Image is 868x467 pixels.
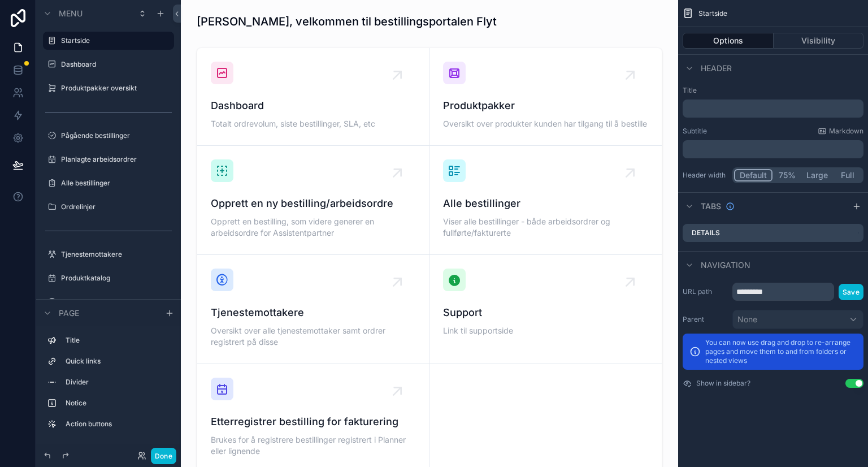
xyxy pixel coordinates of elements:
[59,308,79,319] span: Page
[683,287,728,296] label: URL path
[66,357,170,366] label: Quick links
[61,60,172,69] label: Dashboard
[839,284,863,300] button: Save
[701,63,732,74] span: Header
[772,169,801,181] button: 75%
[732,310,863,329] button: None
[683,100,863,118] div: scrollable content
[683,86,863,95] label: Title
[36,326,181,444] div: scrollable content
[692,228,720,237] label: Details
[701,201,721,212] span: Tabs
[61,297,172,306] label: Tilgangsbrukere
[61,155,172,164] label: Planlagte arbeidsordrer
[683,140,863,158] div: scrollable content
[61,202,172,211] label: Ordrelinjer
[66,399,170,408] label: Notice
[683,171,728,180] label: Header width
[801,169,833,181] button: Large
[829,127,863,136] span: Markdown
[61,131,172,140] label: Pågående bestillinger
[698,9,727,18] span: Startside
[818,127,863,136] a: Markdown
[737,314,757,325] span: None
[683,127,707,136] label: Subtitle
[833,169,862,181] button: Full
[683,33,774,49] button: Options
[696,379,750,388] label: Show in sidebar?
[701,260,750,271] span: Navigation
[61,179,172,188] label: Alle bestillinger
[61,250,172,259] label: Tjenestemottakere
[151,448,176,464] button: Done
[61,36,167,45] label: Startside
[774,33,864,49] button: Visibility
[705,338,857,365] p: You can now use drag and drop to re-arrange pages and move them to and from folders or nested views
[734,169,772,181] button: Default
[66,420,170,429] label: Action buttons
[66,336,170,345] label: Title
[59,8,83,19] span: Menu
[61,84,172,93] label: Produktpakker oversikt
[66,378,170,387] label: Divider
[683,315,728,324] label: Parent
[61,274,172,283] label: Produktkatalog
